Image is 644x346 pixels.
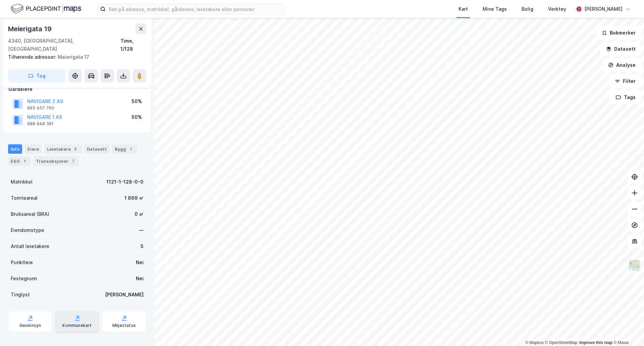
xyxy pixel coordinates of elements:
div: Time, 1/128 [120,37,146,53]
div: Mine Tags [483,5,507,13]
div: 7 [70,158,76,164]
div: Transaksjoner [33,156,79,166]
div: Nei [136,275,144,283]
div: Punktleie [11,258,33,266]
img: Z [628,259,641,272]
div: Nei [136,258,144,266]
div: 1121-1-128-0-0 [106,178,144,186]
button: Tags [610,91,641,104]
img: logo.f888ab2527a4732fd821a326f86c7f29.svg [11,3,81,15]
a: Improve this map [579,340,612,345]
input: Søk på adresse, matrikkel, gårdeiere, leietakere eller personer [106,4,285,14]
div: 5 [72,146,79,152]
div: Verktøy [548,5,566,13]
button: Bokmerker [596,26,641,40]
div: Bruksareal (BRA) [11,210,49,218]
div: Bygg [112,144,137,154]
div: [PERSON_NAME] [105,291,144,299]
div: 1 [21,158,28,164]
div: Gårdeiere [8,85,146,93]
div: Datasett [84,144,109,154]
div: Meierigata 17 [8,53,141,61]
div: Tinglyst [11,291,30,299]
div: Matrikkel [11,178,33,186]
button: Filter [609,75,641,88]
div: Eiendomstype [11,226,44,234]
div: Antall leietakere [11,242,49,250]
div: Kart [459,5,468,13]
div: 993 457 760 [27,105,54,111]
div: [PERSON_NAME] [584,5,623,13]
div: Meierigata 19 [8,23,53,34]
div: 1 869 ㎡ [124,194,144,202]
div: Bolig [522,5,533,13]
a: OpenStreetMap [545,340,578,345]
div: Eiere [25,144,42,154]
div: Geoinnsyn [19,323,41,328]
button: Datasett [600,42,641,56]
div: 50% [131,113,142,121]
button: Analyse [602,58,641,72]
div: 4340, [GEOGRAPHIC_DATA], [GEOGRAPHIC_DATA] [8,37,120,53]
div: Festegrunn [11,275,37,283]
div: 5 [141,242,144,250]
div: 1 [127,146,134,152]
span: Tilhørende adresser: [8,54,58,60]
a: Mapbox [525,340,544,345]
div: — [139,226,144,234]
button: Tag [8,69,66,83]
div: 988 948 381 [27,121,54,127]
div: Miljøstatus [112,323,136,328]
div: Kontrollprogram for chat [610,314,644,346]
div: 50% [131,97,142,105]
div: 0 ㎡ [135,210,144,218]
div: Leietakere [44,144,82,154]
div: ESG [8,156,31,166]
div: Kommunekart [62,323,92,328]
div: Info [8,144,22,154]
iframe: Chat Widget [610,314,644,346]
div: Tomteareal [11,194,38,202]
